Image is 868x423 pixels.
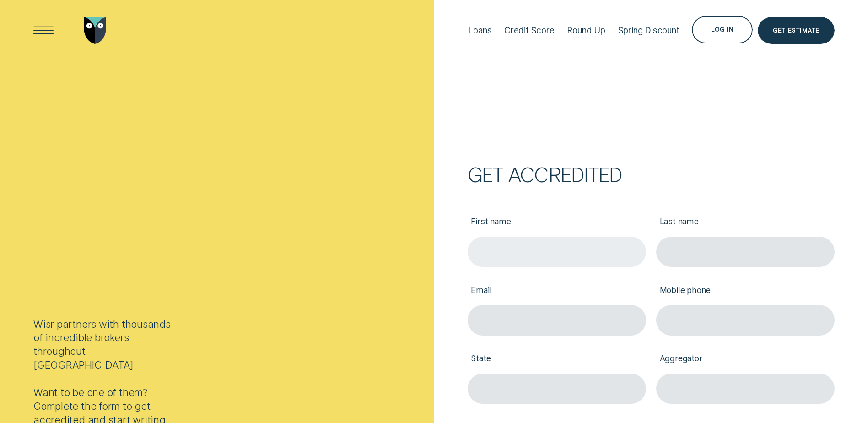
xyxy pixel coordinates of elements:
[468,167,835,182] h2: Get accredited
[468,346,646,374] label: State
[567,25,605,36] div: Round Up
[758,17,835,44] a: Get Estimate
[30,17,57,44] button: Open Menu
[84,17,107,44] img: Wisr
[656,209,835,237] label: Last name
[33,122,429,277] h1: Start writing Wisr loans
[692,16,753,43] button: Log in
[468,277,646,305] label: Email
[618,25,679,36] div: Spring Discount
[504,25,555,36] div: Credit Score
[656,346,835,374] label: Aggregator
[656,277,835,305] label: Mobile phone
[468,25,491,36] div: Loans
[468,209,646,237] label: First name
